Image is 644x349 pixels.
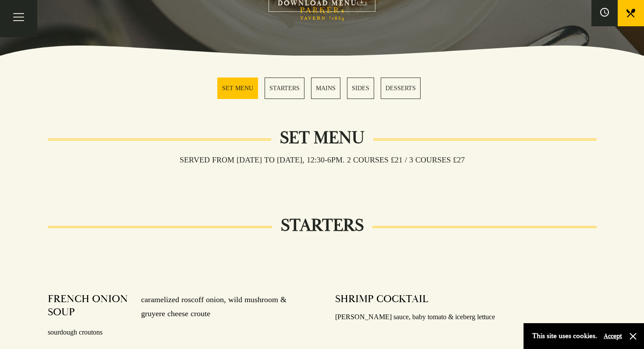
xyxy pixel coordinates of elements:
a: 5 / 5 [381,78,421,99]
button: Close and accept [629,332,637,341]
a: 4 / 5 [347,78,374,99]
p: This site uses cookies. [532,330,597,342]
h2: Set Menu [271,127,373,148]
a: 2 / 5 [265,78,304,99]
h2: STARTERS [272,215,372,236]
a: 1 / 5 [217,78,258,99]
h4: SHRIMP COCKTAIL [335,293,428,306]
p: caramelized roscoff onion, wild mushroom & gruyere cheese croute [132,293,309,321]
p: [PERSON_NAME] sauce, baby tomato & iceberg lettuce [335,311,597,324]
h3: Served from [DATE] to [DATE], 12:30-6pm. 2 COURSES £21 / 3 COURSES £27 [171,155,474,165]
h4: FRENCH ONION SOUP [48,293,133,321]
a: 3 / 5 [311,78,340,99]
button: Accept [604,332,622,340]
p: sourdough croutons [48,326,309,339]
